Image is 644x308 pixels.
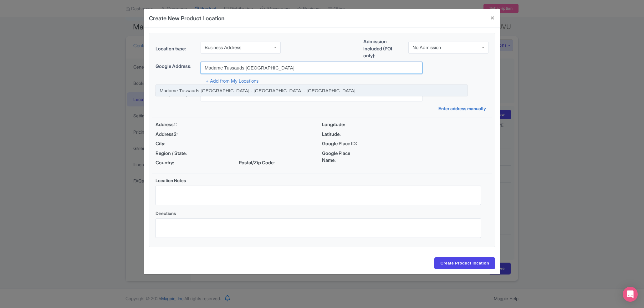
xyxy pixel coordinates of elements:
[205,45,241,50] div: Business Address
[149,14,224,23] h4: Create New Product Location
[156,63,196,70] label: Google Address:
[156,140,198,147] span: City:
[156,178,186,183] span: Location Notes
[623,287,638,302] div: Open Intercom Messenger
[438,105,488,112] a: Enter address manually
[363,38,403,59] label: Admission Included (POI only):
[412,45,441,50] div: No Admission
[156,45,196,53] label: Location type:
[156,150,198,157] span: Region / State:
[322,131,365,138] span: Latitude:
[434,257,495,269] input: Create Product location
[322,121,365,128] span: Longitude:
[322,140,365,147] span: Google Place ID:
[156,131,198,138] span: Address2:
[156,211,176,216] span: Directions
[322,150,365,164] span: Google Place Name:
[239,159,281,167] span: Postal/Zip Code:
[156,159,198,167] span: Country:
[485,9,500,27] button: Close
[156,121,198,128] span: Address1:
[206,78,258,84] a: + Add from My Locations
[201,62,422,74] input: Search address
